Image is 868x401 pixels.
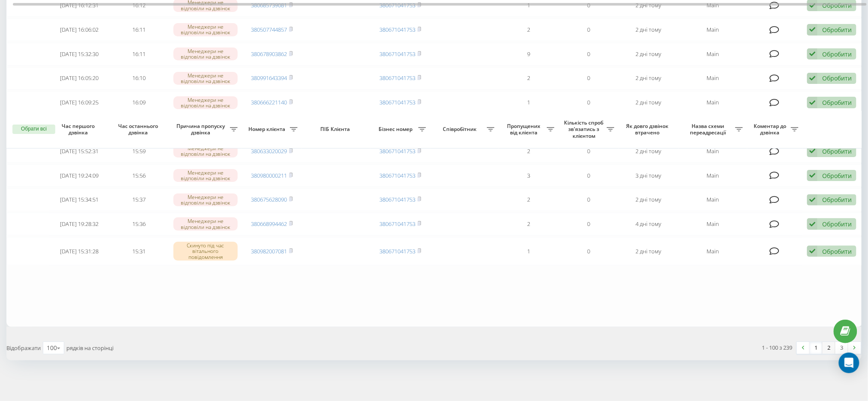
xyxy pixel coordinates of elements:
[679,18,747,41] td: Main
[379,98,415,106] a: 380671041753
[173,96,238,109] div: Менеджери не відповіли на дзвінок
[822,172,852,180] div: Обробити
[823,342,835,354] a: 2
[619,67,679,90] td: 2 дні тому
[499,91,559,114] td: 1
[503,123,547,136] span: Пропущених від клієнта
[109,67,169,90] td: 16:10
[559,18,619,41] td: 0
[379,74,415,82] a: 380671041753
[619,140,679,163] td: 2 дні тому
[822,98,852,107] div: Обробити
[109,213,169,235] td: 15:36
[822,247,852,255] div: Обробити
[109,43,169,65] td: 16:11
[822,147,852,155] div: Обробити
[619,164,679,187] td: 3 дні тому
[379,147,415,155] a: 380671041753
[499,43,559,65] td: 9
[679,213,747,235] td: Main
[251,247,287,255] a: 380982007081
[619,188,679,211] td: 2 дні тому
[379,172,415,179] a: 380671041753
[822,220,852,228] div: Обробити
[619,91,679,114] td: 2 дні тому
[109,18,169,41] td: 16:11
[251,220,287,228] a: 380668994462
[6,344,41,352] span: Відображати
[246,126,290,133] span: Номер клієнта
[559,140,619,163] td: 0
[66,344,113,352] span: рядків на сторінці
[822,196,852,204] div: Обробити
[49,140,109,163] td: [DATE] 15:52:31
[251,147,287,155] a: 380633020029
[49,67,109,90] td: [DATE] 16:05:20
[251,98,287,106] a: 380666221140
[173,217,238,230] div: Менеджери не відповіли на дзвінок
[679,164,747,187] td: Main
[679,91,747,114] td: Main
[435,126,487,133] span: Співробітник
[626,123,672,136] span: Як довго дзвінок втрачено
[49,43,109,65] td: [DATE] 15:32:30
[619,237,679,265] td: 2 дні тому
[499,67,559,90] td: 2
[679,188,747,211] td: Main
[251,50,287,58] a: 380678903862
[559,213,619,235] td: 0
[173,242,238,261] div: Скинуто під час вітального повідомлення
[619,18,679,41] td: 2 дні тому
[49,237,109,265] td: [DATE] 15:31:28
[173,145,238,157] div: Менеджери не відповіли на дзвінок
[559,188,619,211] td: 0
[116,123,162,136] span: Час останнього дзвінка
[839,353,859,373] div: Open Intercom Messenger
[559,67,619,90] td: 0
[679,237,747,265] td: Main
[499,164,559,187] td: 3
[762,343,793,352] div: 1 - 100 з 239
[375,126,418,133] span: Бізнес номер
[499,140,559,163] td: 2
[173,23,238,36] div: Менеджери не відповіли на дзвінок
[752,123,791,136] span: Коментар до дзвінка
[173,72,238,85] div: Менеджери не відповіли на дзвінок
[379,50,415,58] a: 380671041753
[563,119,607,140] span: Кількість спроб зв'язатись з клієнтом
[499,18,559,41] td: 2
[679,140,747,163] td: Main
[251,74,287,82] a: 380991643394
[49,213,109,235] td: [DATE] 19:28:32
[309,126,363,133] span: ПІБ Клієнта
[559,164,619,187] td: 0
[683,123,735,136] span: Назва схеми переадресації
[173,169,238,182] div: Менеджери не відповіли на дзвінок
[822,26,852,34] div: Обробити
[379,196,415,203] a: 380671041753
[109,188,169,211] td: 15:37
[12,125,55,134] button: Обрати всі
[49,18,109,41] td: [DATE] 16:06:02
[822,74,852,82] div: Обробити
[251,26,287,33] a: 380507744857
[251,172,287,179] a: 380980000211
[109,237,169,265] td: 15:31
[559,237,619,265] td: 0
[173,123,230,136] span: Причина пропуску дзвінка
[619,213,679,235] td: 4 дні тому
[679,67,747,90] td: Main
[559,43,619,65] td: 0
[835,342,848,354] a: 3
[109,91,169,114] td: 16:09
[49,188,109,211] td: [DATE] 15:34:51
[379,247,415,255] a: 380671041753
[499,188,559,211] td: 2
[173,48,238,60] div: Менеджери не відповіли на дзвінок
[559,91,619,114] td: 0
[173,193,238,206] div: Менеджери не відповіли на дзвінок
[810,342,823,354] a: 1
[379,26,415,33] a: 380671041753
[822,50,852,58] div: Обробити
[251,196,287,203] a: 380675628090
